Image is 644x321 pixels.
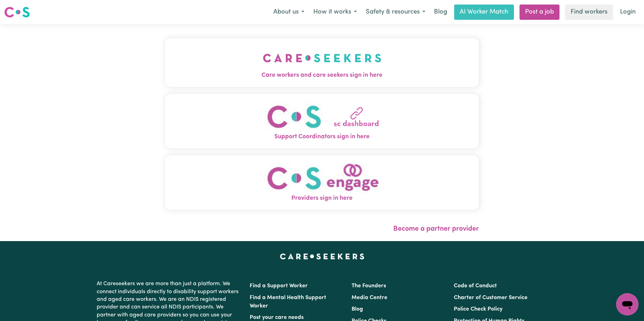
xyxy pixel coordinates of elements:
[454,283,497,289] a: Code of Conduct
[565,5,613,20] a: Find workers
[165,132,479,141] span: Support Coordinators sign in here
[250,283,308,289] a: Find a Support Worker
[309,5,361,19] button: How it works
[430,5,451,20] a: Blog
[165,94,479,148] button: Support Coordinators sign in here
[361,5,430,19] button: Safety & resources
[352,306,363,312] a: Blog
[352,295,387,301] a: Media Centre
[352,283,386,289] a: The Founders
[280,254,364,259] a: Careseekers home page
[250,315,304,320] a: Post your care needs
[454,306,502,312] a: Police Check Policy
[250,295,326,309] a: Find a Mental Health Support Worker
[4,6,30,18] img: Careseekers logo
[165,38,479,87] button: Care workers and care seekers sign in here
[165,194,479,203] span: Providers sign in here
[393,225,479,232] a: Become a partner provider
[520,5,560,20] a: Post a job
[269,5,309,19] button: About us
[165,155,479,210] button: Providers sign in here
[616,5,640,20] a: Login
[454,295,528,301] a: Charter of Customer Service
[165,71,479,80] span: Care workers and care seekers sign in here
[616,293,638,315] iframe: Button to launch messaging window
[4,4,30,20] a: Careseekers logo
[454,5,514,20] a: AI Worker Match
